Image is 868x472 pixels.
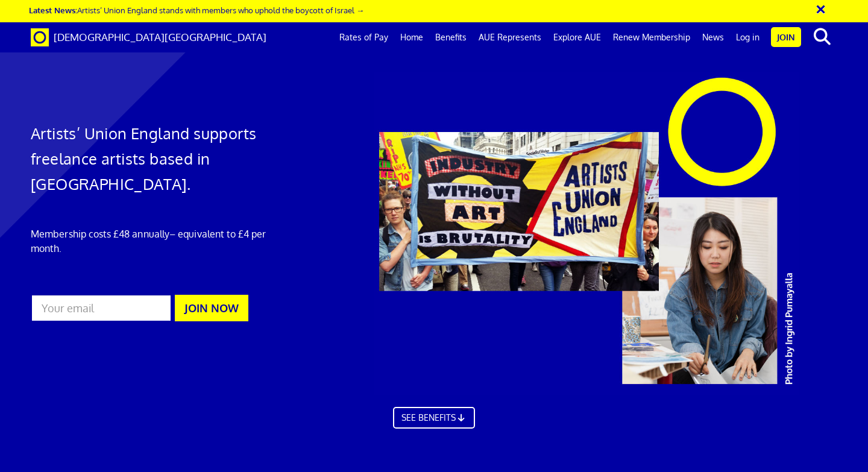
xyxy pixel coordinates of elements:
a: Log in [730,22,766,52]
a: Join [771,27,801,47]
a: AUE Represents [473,22,547,52]
a: Explore AUE [547,22,607,52]
a: Latest News:Artists’ Union England stands with members who uphold the boycott of Israel → [29,5,364,15]
span: [DEMOGRAPHIC_DATA][GEOGRAPHIC_DATA] [54,31,266,43]
button: search [804,24,840,49]
input: Your email [31,294,172,322]
h1: Artists’ Union England supports freelance artists based in [GEOGRAPHIC_DATA]. [31,121,288,197]
a: News [696,22,730,52]
p: Membership costs £48 annually – equivalent to £4 per month. [31,227,288,256]
a: Brand [DEMOGRAPHIC_DATA][GEOGRAPHIC_DATA] [22,22,275,52]
a: Renew Membership [607,22,696,52]
strong: Latest News: [29,5,77,15]
a: Rates of Pay [333,22,394,52]
a: Home [394,22,429,52]
a: SEE BENEFITS [393,407,475,429]
a: Benefits [429,22,473,52]
button: JOIN NOW [175,295,248,321]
